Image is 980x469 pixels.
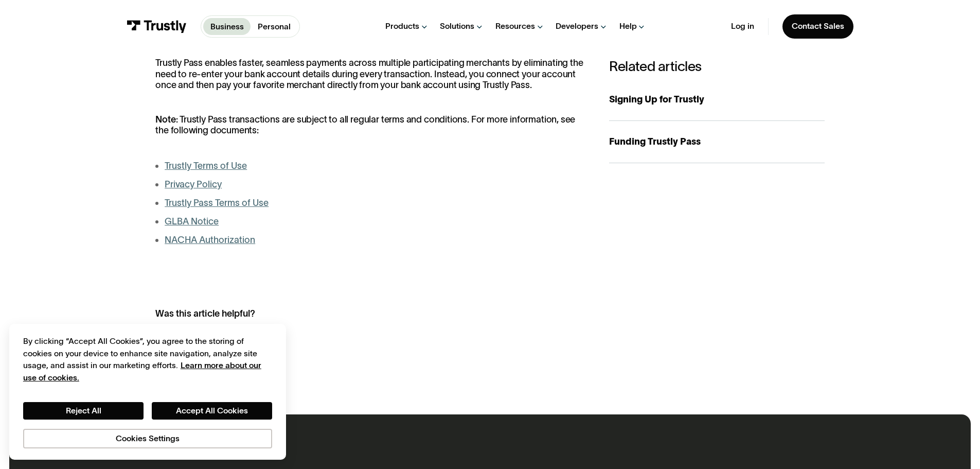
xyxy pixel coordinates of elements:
a: Business [203,18,251,35]
div: By clicking “Accept All Cookies”, you agree to the storing of cookies on your device to enhance s... [23,335,272,384]
div: Contact Sales [792,21,844,31]
p: : Trustly Pass transactions are subject to all regular terms and conditions. For more information... [155,114,586,136]
div: Developers [556,21,598,31]
a: GLBA Notice [165,216,219,227]
img: Trustly Logo [127,20,187,33]
div: Help [619,21,637,31]
a: Privacy Policy [165,179,222,189]
a: Contact Sales [782,14,853,39]
p: Business [210,21,244,33]
button: Cookies Settings [23,429,272,448]
p: Trustly Pass enables faster, seamless payments across multiple participating merchants by elimina... [155,58,586,91]
a: Log in [731,21,754,31]
a: Funding Trustly Pass [609,121,825,163]
div: Products [385,21,419,31]
div: Privacy [23,335,272,448]
a: Trustly Terms of Use [165,161,247,171]
a: NACHA Authorization [165,235,255,245]
div: Signing Up for Trustly [609,93,825,107]
button: Reject All [23,402,144,420]
div: Was this article helpful? [155,307,561,321]
a: Personal [251,18,297,35]
a: Trustly Pass Terms of Use [165,198,269,208]
div: Cookie banner [9,324,286,460]
strong: Note [155,114,175,125]
h3: Related articles [609,58,825,74]
a: Signing Up for Trustly [609,79,825,121]
button: Accept All Cookies [152,402,272,420]
div: Funding Trustly Pass [609,135,825,149]
p: Personal [258,21,291,33]
div: Resources [495,21,535,31]
div: Solutions [440,21,474,31]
